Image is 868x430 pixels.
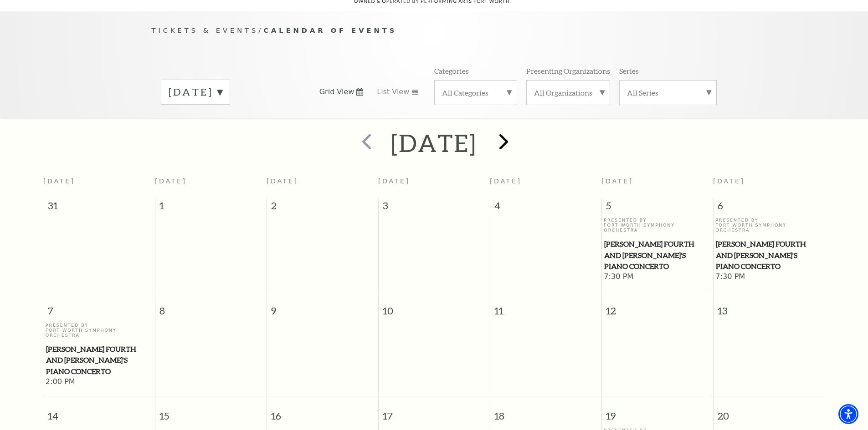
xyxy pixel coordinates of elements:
span: 7:30 PM [715,272,822,282]
span: 15 [155,396,267,428]
span: [DATE] [490,177,522,185]
p: / [152,25,717,36]
label: All Series [627,88,709,97]
span: [PERSON_NAME] Fourth and [PERSON_NAME]'s Piano Concerto [716,238,822,272]
p: Presenting Organizations [526,66,610,76]
label: All Organizations [534,88,602,97]
span: Tickets & Events [152,26,259,34]
span: [DATE] [713,177,745,185]
label: All Categories [442,88,509,97]
span: [DATE] [43,177,75,185]
span: 2:00 PM [46,377,153,387]
div: Accessibility Menu [838,404,858,424]
span: 31 [43,199,155,217]
a: Brahms Fourth and Grieg's Piano Concerto [46,344,153,377]
span: 20 [714,396,825,428]
button: next [486,127,519,159]
p: Presented By Fort Worth Symphony Orchestra [604,218,711,233]
span: 14 [43,396,155,428]
span: [PERSON_NAME] Fourth and [PERSON_NAME]'s Piano Concerto [604,238,710,272]
p: Series [619,66,639,76]
span: 9 [267,291,378,323]
span: 7:30 PM [604,272,711,282]
span: 19 [602,396,713,428]
p: Categories [434,66,469,76]
span: [DATE] [378,177,410,185]
span: 16 [267,396,378,428]
h2: [DATE] [391,128,477,157]
span: 17 [379,396,490,428]
a: Brahms Fourth and Grieg's Piano Concerto [715,238,822,272]
span: 18 [490,396,601,428]
span: List View [377,87,409,97]
span: 11 [490,291,601,323]
p: Presented By Fort Worth Symphony Orchestra [46,323,153,338]
span: 1 [155,199,267,217]
span: 12 [602,291,713,323]
span: [DATE] [155,177,187,185]
span: [DATE] [267,177,298,185]
label: [DATE] [169,85,222,99]
span: 6 [714,199,825,217]
span: 4 [490,199,601,217]
span: Grid View [319,87,354,97]
span: 8 [155,291,267,323]
span: 5 [602,199,713,217]
span: Calendar of Events [263,26,397,34]
span: [DATE] [601,177,633,185]
span: 13 [714,291,825,323]
span: 3 [379,199,490,217]
button: prev [349,127,382,159]
p: Presented By Fort Worth Symphony Orchestra [715,218,822,233]
span: 10 [379,291,490,323]
a: Brahms Fourth and Grieg's Piano Concerto [604,238,711,272]
span: 2 [267,199,378,217]
span: [PERSON_NAME] Fourth and [PERSON_NAME]'s Piano Concerto [46,344,152,377]
span: 7 [43,291,155,323]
